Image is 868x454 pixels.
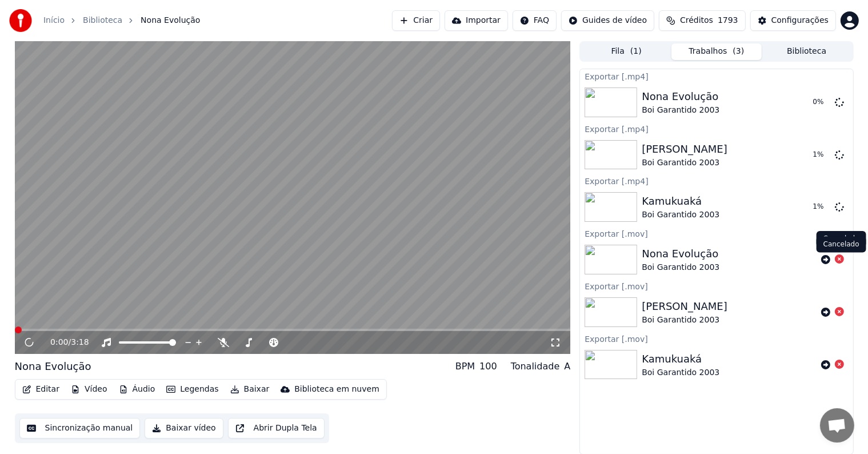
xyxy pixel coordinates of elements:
[642,105,719,116] div: Boi Garantido 2003
[642,157,727,169] div: Boi Garantido 2003
[642,314,727,326] div: Boi Garantido 2003
[580,174,853,188] div: Exportar [.mp4]
[50,337,68,348] span: 0:00
[642,89,719,105] div: Nona Evolução
[718,15,738,26] span: 1793
[750,10,836,31] button: Configurações
[642,298,727,314] div: [PERSON_NAME]
[817,231,866,247] div: Cancelado
[479,360,497,373] div: 100
[762,43,852,60] button: Biblioteca
[15,359,91,375] div: Nona Evolução
[580,226,853,240] div: Exportar [.mov]
[511,360,560,373] div: Tonalidade
[813,150,830,160] div: 1 %
[771,15,829,26] div: Configurações
[680,15,713,26] span: Créditos
[642,193,719,209] div: Kamukuaká
[9,9,32,32] img: youka
[162,381,223,397] button: Legendas
[813,98,830,107] div: 0 %
[71,337,89,348] span: 3:18
[580,332,853,345] div: Exportar [.mov]
[564,360,570,373] div: A
[642,246,719,262] div: Nona Evolução
[43,15,65,26] a: Início
[817,237,866,253] div: Cancelado
[50,337,78,348] div: /
[580,279,853,293] div: Exportar [.mov]
[659,10,746,31] button: Créditos1793
[561,10,654,31] button: Guides de vídeo
[813,202,830,212] div: 1 %
[581,43,671,60] button: Fila
[145,418,223,439] button: Baixar vídeo
[141,15,200,26] span: Nona Evolução
[820,408,854,443] div: Bate-papo aberto
[83,15,122,26] a: Biblioteca
[294,384,379,395] div: Biblioteca em nuvem
[642,141,727,157] div: [PERSON_NAME]
[19,418,141,439] button: Sincronização manual
[671,43,762,60] button: Trabalhos
[642,351,719,367] div: Kamukuaká
[43,15,200,26] nav: breadcrumb
[18,381,64,397] button: Editar
[114,381,160,397] button: Áudio
[642,209,719,221] div: Boi Garantido 2003
[455,360,475,373] div: BPM
[733,46,744,57] span: ( 3 )
[642,367,719,379] div: Boi Garantido 2003
[445,10,508,31] button: Importar
[513,10,557,31] button: FAQ
[580,122,853,136] div: Exportar [.mp4]
[392,10,440,31] button: Criar
[642,262,719,273] div: Boi Garantido 2003
[630,46,642,57] span: ( 1 )
[580,69,853,83] div: Exportar [.mp4]
[228,418,325,439] button: Abrir Dupla Tela
[226,381,274,397] button: Baixar
[66,381,112,397] button: Vídeo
